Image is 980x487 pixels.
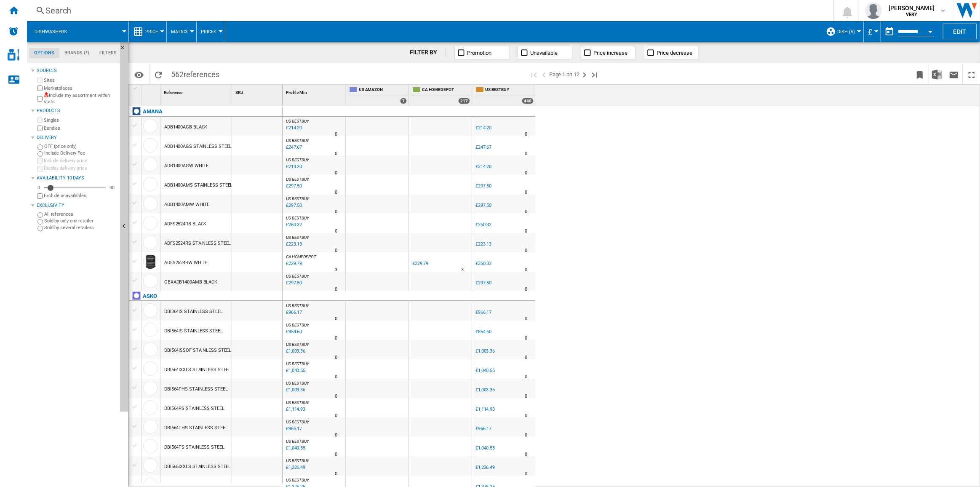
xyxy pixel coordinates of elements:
div: ADB1400AMW WHITE [164,195,209,214]
label: Sold by several retailers [44,225,117,231]
div: DBI564ISSOF STAINLESS STEEL [164,341,231,360]
input: Display delivery price [37,193,43,199]
div: Delivery Time : 0 day [335,334,337,343]
span: Price increase [594,50,628,56]
div: Last updated : Sunday, 10 August 2025 14:04 [285,444,305,452]
button: Bookmark this report [911,64,928,84]
div: £1,040.55 [475,445,495,451]
button: Send this report by email [945,64,962,84]
div: Delivery Time : 0 day [525,169,527,177]
span: references [184,70,219,79]
div: Products [37,107,117,114]
div: £1,040.55 [474,367,495,375]
span: SKU [235,90,243,95]
div: Delivery Time : 0 day [335,353,337,362]
span: US BESTBUY [286,216,309,220]
div: 7 offers sold by US AMAZON [400,98,407,104]
img: alerts-logo.svg [8,26,19,36]
div: Delivery Time : 0 day [525,227,527,235]
input: Singles [37,118,43,123]
div: Delivery Time : 0 day [525,392,527,401]
div: Delivery Time : 0 day [525,188,527,197]
span: US BESTBUY [286,420,309,424]
div: ADFS2524RB BLACK [164,214,206,234]
div: Last updated : Sunday, 10 August 2025 15:56 [285,143,302,152]
div: Delivery Time : 0 day [335,470,337,478]
div: Sort None [284,85,345,98]
div: Sources [37,67,117,74]
button: md-calendar [881,23,898,40]
div: Exclusivity [37,202,117,209]
span: US BESTBUY [286,138,309,143]
div: Delivery Time : 0 day [335,373,337,381]
button: £ [868,21,876,42]
div: £1,114.93 [474,405,495,414]
div: £1,003.36 [475,387,495,393]
div: Last updated : Sunday, 10 August 2025 15:39 [285,308,302,317]
div: 0 [35,185,42,191]
div: £214.20 [475,125,491,131]
img: mysite-not-bg-18x18.png [44,92,49,97]
div: £1,226.49 [475,465,495,470]
button: Last page [590,64,600,84]
div: £214.20 [474,163,491,171]
div: Last updated : Sunday, 10 August 2025 14:39 [285,463,305,472]
div: £229.79 [411,260,428,268]
input: All references [37,212,43,218]
span: CA HOMEDEPOT [422,87,470,94]
span: Page 1 on 12 [549,64,579,84]
div: £260.32 [475,222,491,227]
button: Reload [150,64,167,84]
button: Open calendar [923,23,938,38]
span: US BESTBUY [286,458,309,463]
div: Last updated : Sunday, 10 August 2025 15:39 [285,367,305,375]
span: dish (5) [837,29,855,35]
div: OBXADB1400AMB BLACK [164,273,217,292]
div: Delivery Time : 3 days [335,266,337,274]
div: Last updated : Sunday, 10 August 2025 12:01 [285,201,302,210]
span: US BESTBUY [286,400,309,405]
div: £247.67 [475,144,491,150]
div: 440 offers sold by US BESTBUY [522,98,534,104]
span: US BESTBUY [286,119,309,123]
div: Last updated : Monday, 11 August 2025 06:59 [285,240,302,249]
input: Include delivery price [37,158,43,163]
div: Delivery Time : 0 day [335,431,337,439]
div: ADB1400AGB BLACK [164,118,207,137]
div: £214.20 [474,124,491,132]
div: Last updated : Sunday, 10 August 2025 15:39 [285,124,302,132]
div: DBI565IXXLS STAINLESS STEEL [164,457,231,476]
div: DBI564PS STAINLESS STEEL [164,399,224,418]
span: US BESTBUY [485,87,534,94]
button: dish (5) [837,21,859,42]
div: Sort None [143,85,160,98]
div: CA HOMEDEPOT 217 offers sold by CA HOMEDEPOT [411,85,472,106]
div: £1,003.36 [475,348,495,354]
div: ADFS2524RW WHITE [164,253,208,273]
span: US BESTBUY [286,323,309,327]
button: Price decrease [644,46,699,59]
div: Delivery Time : 0 day [525,412,527,420]
span: US BESTBUY [286,158,309,162]
div: Price [133,21,162,42]
div: Matrix [171,21,192,42]
span: Prices [201,29,216,35]
span: £ [868,27,872,36]
span: Reference [164,90,182,95]
div: £247.67 [474,143,491,152]
div: £966.17 [474,308,491,317]
span: Matrix [171,29,188,35]
input: Sold by several retailers [37,226,43,231]
button: Hide [120,42,130,57]
div: £854.60 [474,328,491,336]
input: Include Delivery Fee [37,151,43,157]
div: Delivery Time : 0 day [525,334,527,343]
input: Sites [37,78,43,83]
div: Last updated : Monday, 11 August 2025 03:34 [285,260,302,268]
button: Price [145,21,162,42]
input: Display delivery price [37,166,43,171]
span: US BESTBUY [286,274,309,278]
button: Unavailable [518,46,572,59]
div: £297.50 [474,279,491,287]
